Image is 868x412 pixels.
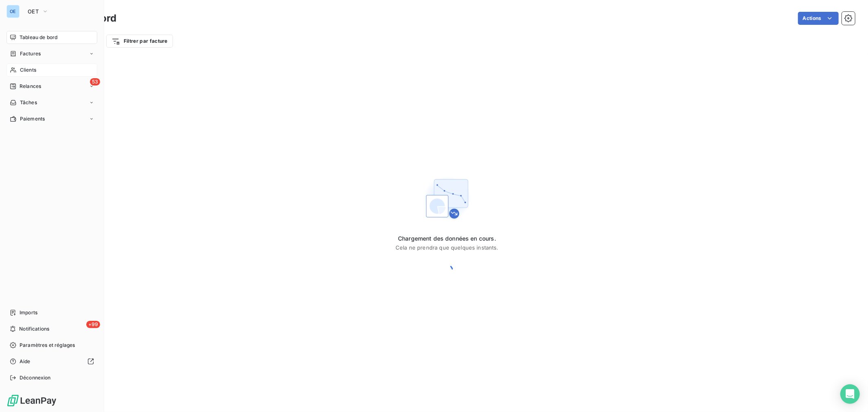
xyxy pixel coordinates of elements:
span: Tâches [20,99,37,106]
span: Cela ne prendra que quelques instants. [396,244,498,251]
span: Notifications [19,325,49,333]
span: OET [28,8,39,15]
span: Tableau de bord [20,34,57,41]
span: Imports [20,309,37,316]
span: Chargement des données en cours. [396,234,498,243]
span: Aide [20,358,31,365]
span: Factures [20,50,41,57]
div: Open Intercom Messenger [840,384,860,404]
a: Aide [7,355,97,368]
span: 53 [90,78,100,85]
span: Paramètres et réglages [20,342,75,349]
button: Actions [798,12,839,25]
button: Filtrer par facture [106,35,173,48]
img: First time [421,173,473,225]
span: Paiements [20,115,45,123]
span: +99 [86,321,100,328]
div: OE [7,5,20,18]
img: Logo LeanPay [7,394,57,407]
span: Relances [20,83,41,90]
span: Clients [20,66,36,74]
span: Déconnexion [20,374,51,381]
